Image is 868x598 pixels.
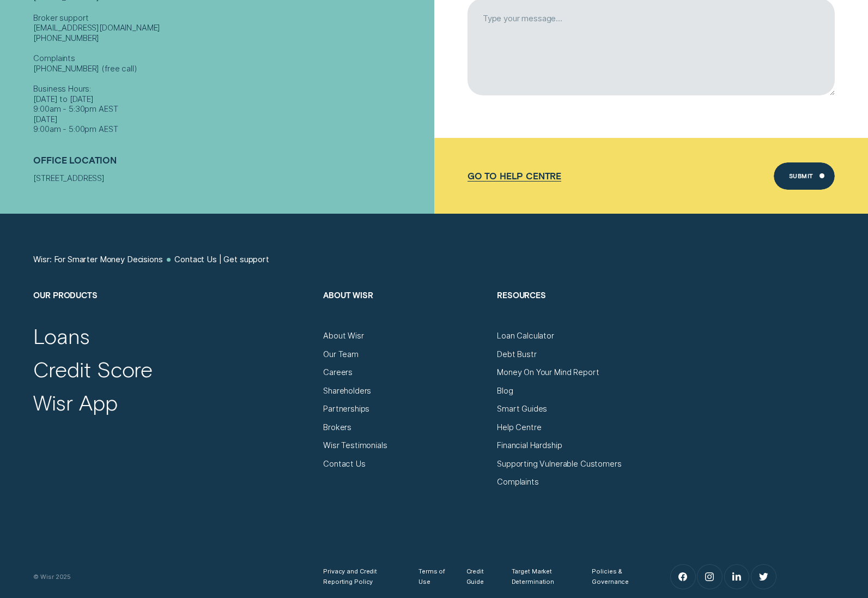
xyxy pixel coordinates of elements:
[592,566,642,587] a: Policies & Governance
[497,290,660,331] h2: Resources
[33,323,90,349] a: Loans
[418,566,448,587] a: Terms of Use
[33,356,153,382] a: Credit Score
[468,171,561,181] a: Go to Help Centre
[323,404,369,414] a: Partnerships
[323,566,400,587] a: Privacy and Credit Reporting Policy
[323,422,351,433] a: Brokers
[323,290,487,331] h2: About Wisr
[497,459,621,469] a: Supporting Vulnerable Customers
[497,477,539,487] a: Complaints
[33,290,313,331] h2: Our Products
[466,566,494,587] a: Credit Guide
[323,331,364,341] a: About Wisr
[497,404,547,414] a: Smart Guides
[33,255,162,265] a: Wisr: For Smarter Money Decisions
[33,173,429,184] div: [STREET_ADDRESS]
[697,565,722,589] a: Instagram
[497,367,599,378] a: Money On Your Mind Report
[671,565,695,589] a: Facebook
[323,367,353,378] a: Careers
[497,349,537,360] a: Debt Bustr
[323,349,359,360] a: Our Team
[28,572,318,582] div: © Wisr 2025
[33,155,429,173] h2: Office Location
[497,422,541,433] a: Help Centre
[497,386,513,396] a: Blog
[725,565,749,589] a: LinkedIn
[323,386,371,396] a: Shareholders
[512,566,574,587] a: Target Market Determination
[497,331,554,341] a: Loan Calculator
[751,565,776,589] a: Twitter
[33,389,117,415] a: Wisr App
[323,459,366,469] a: Contact Us
[497,440,562,451] a: Financial Hardship
[174,255,269,265] a: Contact Us | Get support
[323,440,387,451] a: Wisr Testimonials
[774,162,835,190] button: Submit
